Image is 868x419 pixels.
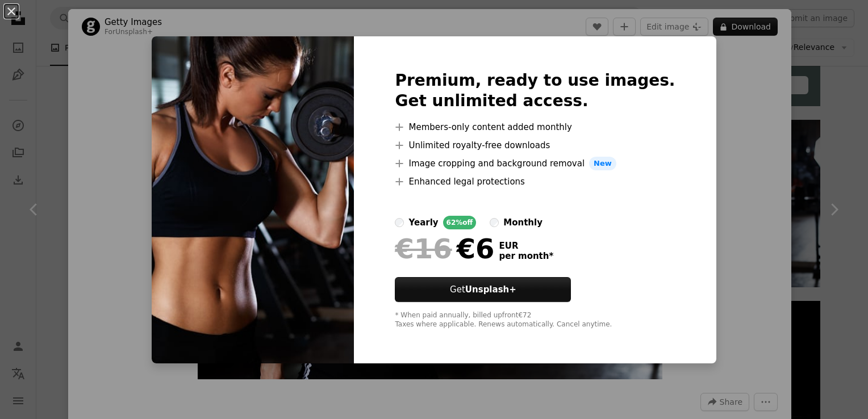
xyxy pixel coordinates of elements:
[395,175,675,188] li: Enhanced legal protections
[465,284,516,295] strong: Unsplash+
[395,234,494,263] div: €6
[152,36,354,363] img: premium_photo-1661265933107-85a5dbd815af
[499,241,553,251] span: EUR
[443,216,477,229] div: 62% off
[499,251,553,261] span: per month *
[395,120,675,134] li: Members-only content added monthly
[395,218,404,227] input: yearly62%off
[395,311,675,329] div: * When paid annually, billed upfront €72 Taxes where applicable. Renews automatically. Cancel any...
[395,157,675,170] li: Image cropping and background removal
[589,157,616,170] span: New
[408,216,438,229] div: yearly
[490,218,499,227] input: monthly
[503,216,542,229] div: monthly
[395,139,675,152] li: Unlimited royalty-free downloads
[395,234,452,263] span: €16
[395,277,571,302] button: GetUnsplash+
[395,70,675,111] h2: Premium, ready to use images. Get unlimited access.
